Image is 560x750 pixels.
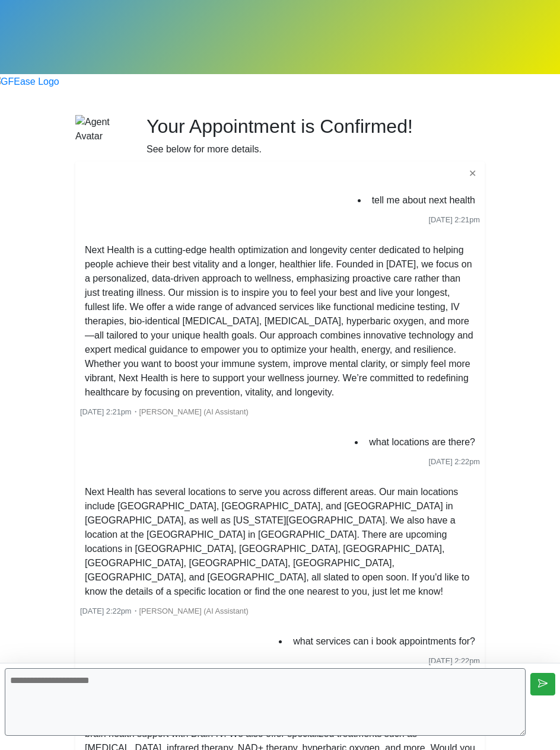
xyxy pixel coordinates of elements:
[147,115,485,138] h2: Your Appointment is Confirmed!
[428,457,480,466] span: [DATE] 2:22pm
[288,632,480,651] li: what services can i book appointments for?
[139,607,249,615] span: [PERSON_NAME] (AI Assistant)
[80,607,249,615] small: ・
[75,115,129,143] img: Agent Avatar
[428,215,480,224] span: [DATE] 2:21pm
[80,407,249,416] small: ・
[80,483,480,601] li: Next Health has several locations to serve you across different areas. Our main locations include...
[364,433,480,452] li: what locations are there?
[80,241,480,402] li: Next Health is a cutting-edge health optimization and longevity center dedicated to helping peopl...
[428,656,480,665] span: [DATE] 2:22pm
[147,142,485,157] div: See below for more details.
[465,166,480,181] button: ✕
[80,607,132,615] span: [DATE] 2:22pm
[139,407,249,416] span: [PERSON_NAME] (AI Assistant)
[367,191,480,210] li: tell me about next health
[80,407,132,416] span: [DATE] 2:21pm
